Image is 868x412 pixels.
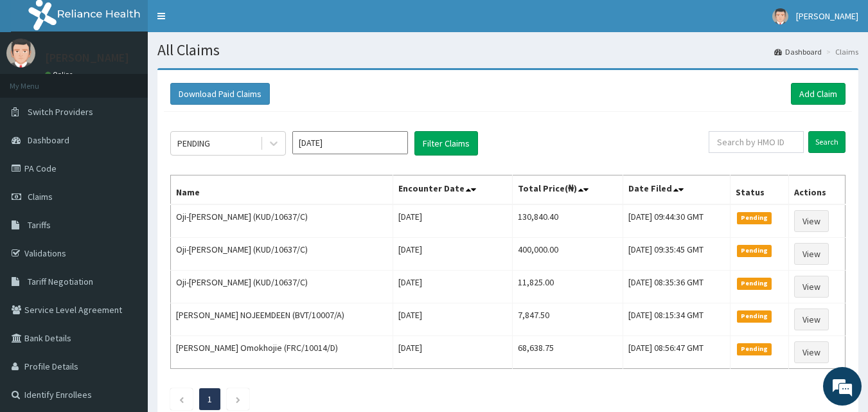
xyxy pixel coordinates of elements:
[737,278,772,289] span: Pending
[513,204,623,238] td: 130,840.40
[513,303,623,336] td: 7,847.50
[794,210,829,232] a: View
[28,134,69,146] span: Dashboard
[796,10,858,22] span: [PERSON_NAME]
[393,303,513,336] td: [DATE]
[513,175,623,205] th: Total Price(₦)
[623,238,730,271] td: [DATE] 09:35:45 GMT
[794,243,829,265] a: View
[794,276,829,298] a: View
[235,393,241,405] a: Next page
[737,310,772,322] span: Pending
[171,271,393,303] td: Oji-[PERSON_NAME] (KUD/10637/C)
[171,336,393,369] td: [PERSON_NAME] Omokhojie (FRC/10014/D)
[393,336,513,369] td: [DATE]
[730,175,788,205] th: Status
[6,39,35,67] img: User Image
[709,131,804,153] input: Search by HMO ID
[823,46,858,57] li: Claims
[737,245,772,256] span: Pending
[171,175,393,205] th: Name
[794,341,829,363] a: View
[208,393,212,405] a: Page 1 is your current page
[623,204,730,238] td: [DATE] 09:44:30 GMT
[623,336,730,369] td: [DATE] 08:56:47 GMT
[513,336,623,369] td: 68,638.75
[414,131,478,156] button: Filter Claims
[170,83,270,105] button: Download Paid Claims
[28,276,93,287] span: Tariff Negotiation
[28,219,51,231] span: Tariffs
[772,8,788,24] img: User Image
[157,42,858,58] h1: All Claims
[393,271,513,303] td: [DATE]
[393,204,513,238] td: [DATE]
[28,106,93,118] span: Switch Providers
[45,52,129,64] p: [PERSON_NAME]
[179,393,184,405] a: Previous page
[45,70,76,79] a: Online
[788,175,845,205] th: Actions
[393,238,513,271] td: [DATE]
[737,212,772,224] span: Pending
[808,131,846,153] input: Search
[737,343,772,355] span: Pending
[171,238,393,271] td: Oji-[PERSON_NAME] (KUD/10637/C)
[28,191,53,202] span: Claims
[794,309,829,330] a: View
[513,238,623,271] td: 400,000.00
[774,46,822,57] a: Dashboard
[171,303,393,336] td: [PERSON_NAME] NOJEEMDEEN (BVT/10007/A)
[177,137,210,150] div: PENDING
[171,204,393,238] td: Oji-[PERSON_NAME] (KUD/10637/C)
[623,175,730,205] th: Date Filed
[623,271,730,303] td: [DATE] 08:35:36 GMT
[791,83,846,105] a: Add Claim
[623,303,730,336] td: [DATE] 08:15:34 GMT
[393,175,513,205] th: Encounter Date
[513,271,623,303] td: 11,825.00
[292,131,408,154] input: Select Month and Year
